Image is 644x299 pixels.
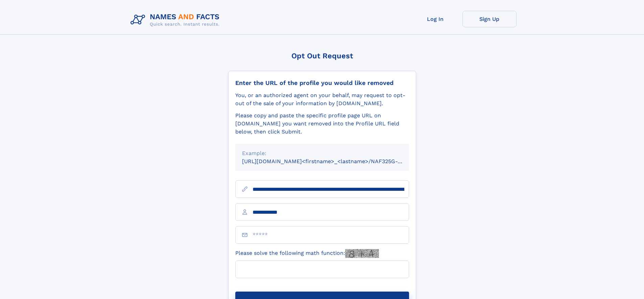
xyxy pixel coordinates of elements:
img: Logo Names and Facts [128,11,225,29]
div: Opt Out Request [228,52,416,60]
a: Sign Up [462,11,517,27]
div: Example: [242,149,402,157]
div: You, or an authorized agent on your behalf, may request to opt-out of the sale of your informatio... [235,91,409,108]
a: Log In [408,11,462,27]
div: Enter the URL of the profile you would like removed [235,79,409,87]
small: [URL][DOMAIN_NAME]<firstname>_<lastname>/NAF325G-xxxxxxxx [242,158,422,165]
label: Please solve the following math function: [235,249,379,258]
div: Please copy and paste the specific profile page URL on [DOMAIN_NAME] you want removed into the Pr... [235,112,409,136]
